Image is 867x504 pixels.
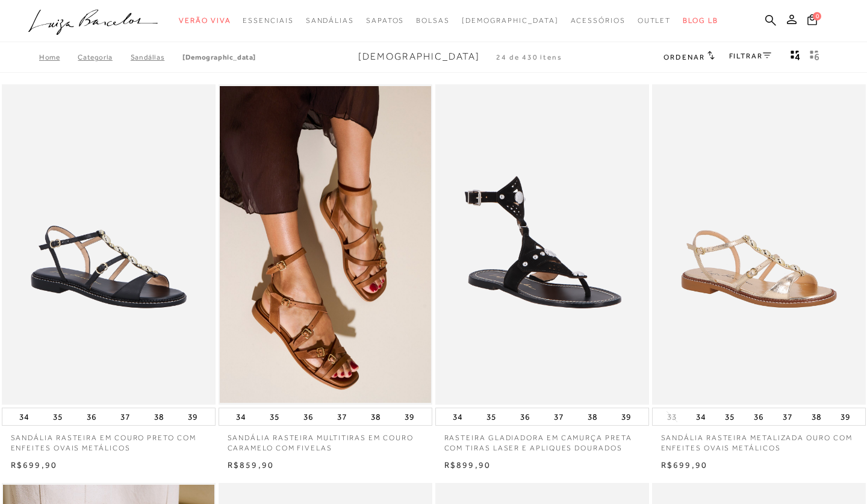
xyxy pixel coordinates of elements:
[683,10,718,32] a: BLOG LB
[39,53,78,61] a: Home
[182,53,256,61] a: [DEMOGRAPHIC_DATA]
[49,408,66,425] button: 35
[435,426,649,453] a: RASTEIRA GLADIADORA EM CAMURÇA PRETA COM TIRAS LASER E APLIQUES DOURADOS
[179,16,231,25] span: Verão Viva
[366,10,404,32] a: categoryNavScreenReaderText
[444,460,491,470] span: R$899,90
[618,408,635,425] button: 39
[367,408,384,425] button: 38
[584,408,601,425] button: 38
[3,86,214,403] a: SANDÁLIA RASTEIRA EM COURO PRETO COM ENFEITES OVAIS METÁLICOS SANDÁLIA RASTEIRA EM COURO PRETO CO...
[78,53,130,61] a: Categoria
[179,10,231,32] a: categoryNavScreenReaderText
[232,408,249,425] button: 34
[652,426,866,453] a: SANDÁLIA RASTEIRA METALIZADA OURO COM ENFEITES OVAIS METÁLICOS
[449,408,466,425] button: 34
[306,10,354,32] a: categoryNavScreenReaderText
[808,408,825,425] button: 38
[683,16,718,25] span: BLOG LB
[11,460,58,470] span: R$699,90
[83,408,100,425] button: 36
[729,52,771,60] a: FILTRAR
[243,10,293,32] a: categoryNavScreenReaderText
[571,16,626,25] span: Acessórios
[437,86,648,403] a: RASTEIRA GLADIADORA EM CAMURÇA PRETA COM TIRAS LASER E APLIQUES DOURADOS RASTEIRA GLADIADORA EM C...
[416,10,450,32] a: categoryNavScreenReaderText
[131,53,182,61] a: SANDÁLIAS
[638,10,671,32] a: categoryNavScreenReaderText
[266,408,283,425] button: 35
[184,408,201,425] button: 39
[437,86,648,403] img: RASTEIRA GLADIADORA EM CAMURÇA PRETA COM TIRAS LASER E APLIQUES DOURADOS
[571,10,626,32] a: categoryNavScreenReaderText
[358,51,480,62] span: [DEMOGRAPHIC_DATA]
[787,49,804,65] button: Mostrar 4 produtos por linha
[653,86,865,403] img: SANDÁLIA RASTEIRA METALIZADA OURO COM ENFEITES OVAIS METÁLICOS
[804,13,821,30] button: 0
[692,408,709,425] button: 34
[750,408,767,425] button: 36
[496,53,562,61] span: 24 de 430 itens
[517,408,533,425] button: 36
[663,53,704,61] span: Ordenar
[366,16,404,25] span: Sapatos
[462,10,559,32] a: noSubCategoriesText
[16,408,33,425] button: 34
[219,426,432,453] a: SANDÁLIA RASTEIRA MULTITIRAS EM COURO CARAMELO COM FIVELAS
[300,408,317,425] button: 36
[3,86,214,403] img: SANDÁLIA RASTEIRA EM COURO PRETO COM ENFEITES OVAIS METÁLICOS
[663,411,680,423] button: 33
[117,408,134,425] button: 37
[779,408,796,425] button: 37
[721,408,738,425] button: 35
[151,408,167,425] button: 38
[2,426,216,453] a: SANDÁLIA RASTEIRA EM COURO PRETO COM ENFEITES OVAIS METÁLICOS
[220,86,431,403] a: SANDÁLIA RASTEIRA MULTITIRAS EM COURO CARAMELO COM FIVELAS SANDÁLIA RASTEIRA MULTITIRAS EM COURO ...
[806,49,823,65] button: gridText6Desc
[813,12,821,20] span: 0
[416,16,450,25] span: Bolsas
[638,16,671,25] span: Outlet
[334,408,350,425] button: 37
[462,16,559,25] span: [DEMOGRAPHIC_DATA]
[661,460,708,470] span: R$699,90
[228,460,275,470] span: R$859,90
[401,408,418,425] button: 39
[306,16,354,25] span: Sandálias
[653,86,865,403] a: SANDÁLIA RASTEIRA METALIZADA OURO COM ENFEITES OVAIS METÁLICOS SANDÁLIA RASTEIRA METALIZADA OURO ...
[220,86,431,403] img: SANDÁLIA RASTEIRA MULTITIRAS EM COURO CARAMELO COM FIVELAS
[243,16,293,25] span: Essenciais
[550,408,567,425] button: 37
[837,408,854,425] button: 39
[483,408,500,425] button: 35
